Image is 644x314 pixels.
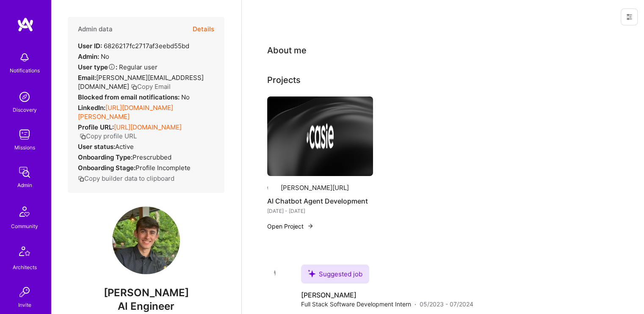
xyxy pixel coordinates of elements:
span: prescrubbed [133,153,171,161]
i: icon SuggestedTeams [308,270,315,277]
span: [PERSON_NAME][EMAIL_ADDRESS][DOMAIN_NAME] [78,74,204,91]
div: [DATE] - [DATE] [267,207,373,215]
strong: Profile URL: [78,123,114,131]
strong: Admin: [78,52,99,61]
div: Missions [14,143,35,152]
strong: Blocked from email notifications: [78,93,181,101]
a: [URL][DOMAIN_NAME][PERSON_NAME] [78,104,173,121]
img: Company logo [274,264,291,281]
span: Active [115,143,134,151]
span: AI Engineer [118,300,174,312]
h4: Admin data [78,25,113,33]
button: Copy Email [131,82,171,91]
img: Company logo [267,183,277,193]
div: Architects [13,263,37,272]
img: bell [16,49,33,66]
img: discovery [16,88,33,105]
img: Architects [14,242,35,263]
img: Community [14,201,35,222]
span: Full Stack Software Development Intern [301,300,411,308]
h4: [PERSON_NAME] [301,290,473,300]
i: icon Copy [78,176,84,182]
img: Invite [16,284,33,300]
button: Copy profile URL [80,132,137,140]
a: [URL][DOMAIN_NAME] [114,123,182,131]
span: Profile Incomplete [135,164,191,172]
h4: AI Chatbot Agent Development [267,196,373,207]
div: 6826217fc2717af3eebd55bd [78,41,189,50]
img: cover [267,96,373,176]
div: Invite [18,300,31,309]
strong: User type : [78,63,117,71]
img: admin teamwork [16,164,33,181]
div: Admin [17,181,32,190]
img: User Avatar [112,207,180,274]
i: icon Copy [131,84,137,90]
i: icon Copy [80,133,86,140]
button: Details [193,17,214,41]
div: No [78,52,109,61]
strong: Onboarding Type: [78,153,133,161]
strong: Email: [78,74,96,82]
span: [PERSON_NAME] [68,286,224,299]
div: Notifications [10,66,40,75]
div: Discovery [13,105,37,114]
img: arrow-right [307,223,314,229]
span: · [415,300,416,308]
div: Projects [267,74,301,86]
img: Company logo [307,123,334,150]
img: teamwork [16,126,33,143]
div: Suggested job [301,264,369,284]
strong: Onboarding Stage: [78,164,135,172]
strong: LinkedIn: [78,104,105,112]
div: No [78,93,190,102]
span: 05/2023 - 07/2024 [420,300,473,308]
button: Copy builder data to clipboard [78,174,174,183]
div: [PERSON_NAME][URL] [281,183,349,192]
i: Help [108,63,116,71]
strong: User ID: [78,42,102,50]
div: About me [267,44,307,57]
img: logo [17,17,34,32]
div: Community [11,222,38,231]
strong: User status: [78,143,115,151]
div: Regular user [78,63,158,72]
button: Open Project [267,222,314,231]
